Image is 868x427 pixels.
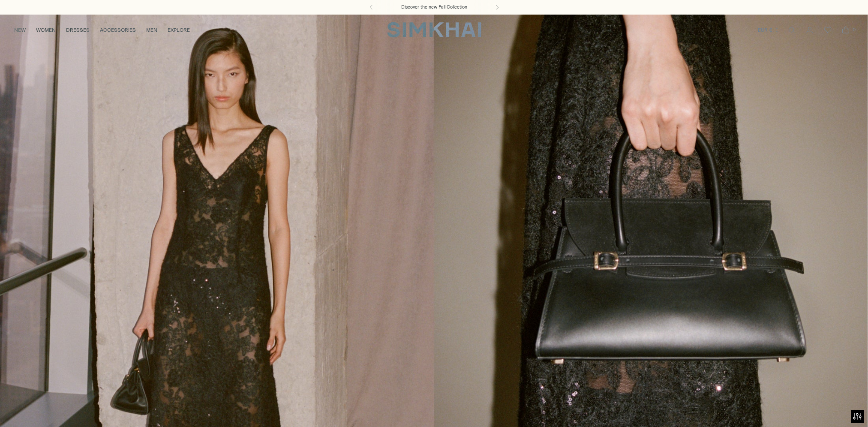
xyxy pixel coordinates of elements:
a: WOMEN [36,21,56,39]
button: EUR € [758,21,780,39]
a: SIMKHAI [387,21,481,38]
a: DRESSES [66,21,90,39]
a: NEW [14,21,26,39]
a: Discover the new Fall Collection [401,4,467,11]
a: Open search modal [783,21,800,39]
a: ACCESSORIES [100,21,136,39]
a: Go to the account page [801,21,818,39]
span: 0 [850,26,858,33]
a: MEN [146,21,157,39]
a: EXPLORE [168,21,190,39]
a: Open cart modal [837,21,854,39]
a: Wishlist [819,21,836,39]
